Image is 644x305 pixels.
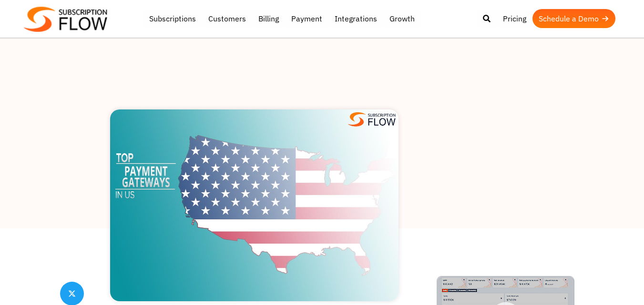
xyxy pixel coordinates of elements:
[202,9,252,28] a: Customers
[24,7,107,32] img: Subscriptionflow
[383,9,421,28] a: Growth
[285,9,328,28] a: Payment
[143,9,202,28] a: Subscriptions
[532,9,615,28] a: Schedule a Demo
[497,9,532,28] a: Pricing
[110,109,399,301] img: Top-Payment-Gateways-in-US
[252,9,285,28] a: Billing
[328,9,383,28] a: Integrations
